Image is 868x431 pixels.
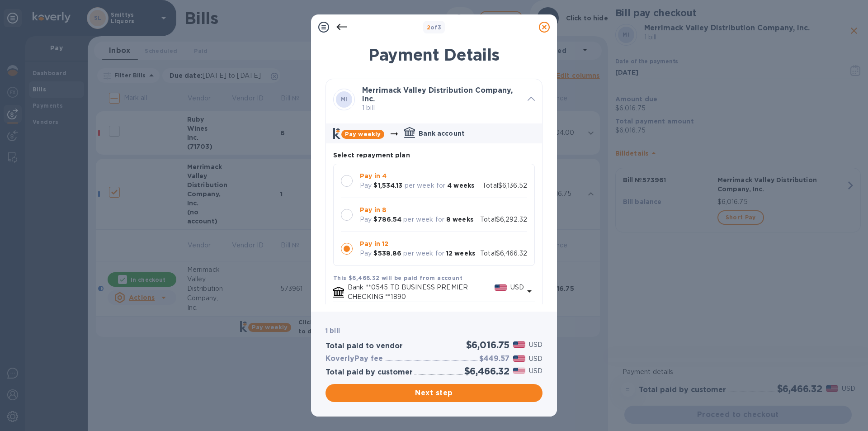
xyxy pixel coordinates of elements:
[325,384,542,402] button: Next step
[325,368,413,377] h3: Total paid by customer
[427,24,430,31] span: 2
[513,368,525,374] img: USD
[403,215,444,224] p: per week for
[419,129,465,138] p: Bank account
[513,355,525,362] img: USD
[360,206,387,213] b: Pay in 8
[403,249,444,258] p: per week for
[362,86,513,103] b: Merrimack Valley Distribution Company, Inc.
[513,341,525,348] img: USD
[326,79,542,120] div: MIMerrimack Valley Distribution Company, Inc. 1 bill
[348,283,495,302] p: Bank **0545 TD BUSINESS PREMIER CHECKING **1890
[325,45,542,64] h1: Payment Details
[373,250,401,257] b: $538.86
[360,249,372,258] p: Pay
[495,284,507,291] img: USD
[405,181,446,190] p: per week for
[464,365,509,377] h2: $6,466.32
[345,131,381,137] b: Pay weekly
[362,103,520,113] p: 1 bill
[480,249,527,258] p: Total $6,466.32
[360,172,387,180] b: Pay in 4
[325,342,403,350] h3: Total paid to vendor
[333,152,410,159] b: Select repayment plan
[373,182,402,189] b: $1,534.13
[529,340,542,350] p: USD
[482,181,527,190] p: Total $6,136.52
[529,366,542,376] p: USD
[325,327,340,334] b: 1 bill
[529,354,542,364] p: USD
[510,283,524,292] p: USD
[480,215,527,224] p: Total $6,292.32
[447,182,474,189] b: 4 weeks
[341,96,348,103] b: MI
[373,216,401,223] b: $786.54
[446,250,475,257] b: 12 weeks
[333,388,535,398] span: Next step
[427,24,442,31] b: of 3
[479,355,509,363] h3: $449.57
[325,355,383,363] h3: KoverlyPay fee
[333,303,435,310] span: Payment will be charged on [DATE]
[446,216,473,223] b: 8 weeks
[360,181,372,190] p: Pay
[333,275,462,281] b: This $6,466.32 will be paid from account
[360,215,372,224] p: Pay
[466,339,509,350] h2: $6,016.75
[360,240,388,247] b: Pay in 12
